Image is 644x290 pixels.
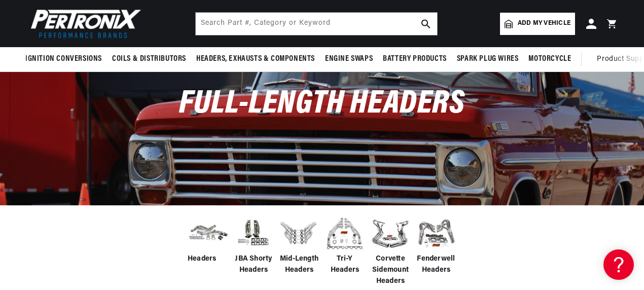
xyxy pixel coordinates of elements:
[188,213,228,265] a: Headers Headers
[279,253,319,276] span: Mid-Length Headers
[370,253,411,287] span: Corvette Sidemount Headers
[416,253,456,276] span: Fenderwell Headers
[191,47,320,71] summary: Headers, Exhausts & Components
[233,253,274,276] span: JBA Shorty Headers
[325,253,365,276] span: Tri-Y Headers
[416,213,456,276] a: Fenderwell Headers Fenderwell Headers
[179,88,464,121] span: Full-Length Headers
[233,216,274,250] img: JBA Shorty Headers
[383,54,447,64] span: Battery Products
[518,19,570,28] span: Add my vehicle
[196,13,437,35] input: Search Part #, Category or Keyword
[279,213,319,276] a: Mid-Length Headers Mid-Length Headers
[188,253,217,265] span: Headers
[325,54,373,64] span: Engine Swaps
[416,213,456,253] img: Fenderwell Headers
[233,213,274,276] a: JBA Shorty Headers JBA Shorty Headers
[523,47,576,71] summary: Motorcycle
[370,213,411,287] a: Corvette Sidemount Headers Corvette Sidemount Headers
[320,47,378,71] summary: Engine Swaps
[370,213,411,253] img: Corvette Sidemount Headers
[196,54,315,64] span: Headers, Exhausts & Components
[415,13,437,35] button: search button
[457,54,519,64] span: Spark Plug Wires
[279,213,319,253] img: Mid-Length Headers
[325,213,365,276] a: Tri-Y Headers Tri-Y Headers
[528,54,571,64] span: Motorcycle
[107,47,191,71] summary: Coils & Distributors
[25,47,107,71] summary: Ignition Conversions
[25,54,102,64] span: Ignition Conversions
[500,13,575,35] a: Add my vehicle
[188,217,228,249] img: Headers
[325,213,365,253] img: Tri-Y Headers
[112,54,186,64] span: Coils & Distributors
[378,47,452,71] summary: Battery Products
[452,47,524,71] summary: Spark Plug Wires
[25,6,142,41] img: Pertronix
